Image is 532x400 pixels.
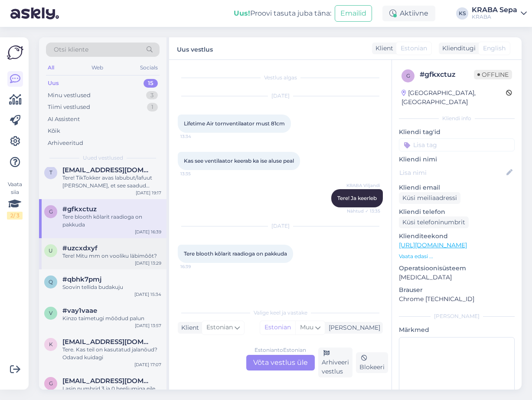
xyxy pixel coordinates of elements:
span: #qbhk7pmj [62,275,101,283]
p: Märkmed [399,325,515,334]
div: Kõik [48,127,60,135]
span: Offline [474,70,512,79]
div: Klient [178,323,199,332]
button: Emailid [335,5,372,22]
label: Uus vestlus [177,43,213,54]
div: [DATE] 17:07 [134,361,161,368]
b: Uus! [234,9,250,17]
span: g [406,72,410,79]
span: v [49,310,52,316]
span: q [49,279,53,285]
div: Soovin tellida budakuju [62,283,161,291]
div: [DATE] 15:34 [134,291,161,298]
div: AI Assistent [48,115,80,124]
div: Klienditugi [439,44,476,53]
div: Klient [372,44,393,53]
span: 13:34 [180,133,213,140]
div: KRABA Sepa [472,7,517,13]
div: Socials [138,62,160,73]
div: KS [456,7,468,20]
div: Aktiivne [382,6,435,21]
div: [DATE] 19:17 [136,190,161,196]
img: Askly Logo [7,44,23,61]
span: u [49,247,53,254]
span: Lifetime Air tornventilaator must 81cm [184,120,285,127]
div: Vaata siia [7,180,23,220]
div: 15 [144,79,158,88]
div: [PERSON_NAME] [325,323,380,332]
div: [DATE] [178,222,383,230]
div: Tere blooth kõlarit raadioga on pakkuda [62,213,161,229]
span: g [49,208,53,215]
div: [PERSON_NAME] [399,312,515,320]
div: Uus [48,79,59,88]
p: Kliendi nimi [399,155,515,164]
div: Estonian [260,321,295,334]
span: 16:39 [180,263,213,270]
span: Tere blooth kõlarit raadioga on pakkuda [184,250,287,257]
span: Nähtud ✓ 13:35 [347,208,380,214]
div: Küsi meiliaadressi [399,192,460,204]
div: Estonian to Estonian [255,346,306,354]
div: Kliendi info [399,115,515,122]
div: 3 [146,91,158,100]
span: thomaskristenk@gmail.com [62,166,153,174]
div: [DATE] [178,92,383,100]
span: g [49,380,53,387]
div: 2 / 3 [7,212,23,220]
div: Tere! TikTokker avas labubut/lafuut [PERSON_NAME], et see saadud Krabast. Kas võimalik ka see e-p... [62,174,161,190]
p: Kliendi telefon [399,207,515,216]
span: Muu [300,323,313,331]
div: [DATE] 13:57 [135,322,161,329]
span: Kas see ventilaator keerab ka ise aluse peal [184,157,294,164]
div: Valige keel ja vastake [178,309,383,317]
div: Küsi telefoninumbrit [399,216,469,228]
span: #uzcxdxyf [62,244,98,252]
p: Vaata edasi ... [399,252,515,260]
p: Klienditeekond [399,232,515,241]
a: [URL][DOMAIN_NAME] [399,241,467,249]
a: KRABA SepaKRABA [472,7,527,20]
span: t [49,169,52,176]
p: Chrome [TECHNICAL_ID] [399,295,515,304]
div: All [46,62,56,73]
p: Brauser [399,285,515,295]
span: k [49,341,53,348]
span: KRABA Viljandi [346,182,380,189]
div: 1 [147,103,158,111]
span: Estonian [401,44,427,53]
span: 13:35 [180,170,213,177]
div: Tere! Mitu mm on vooliku läbimôôt? [62,252,161,260]
span: Tere! Ja keerleb [337,195,377,201]
span: #gfkxctuz [62,205,97,213]
div: Võta vestlus üle [246,355,315,370]
span: Uued vestlused [83,154,123,162]
p: Kliendi tag'id [399,128,515,137]
div: Proovi tasuta juba täna: [234,8,331,19]
span: Estonian [206,323,233,332]
div: Minu vestlused [48,91,91,100]
input: Lisa tag [399,138,515,151]
div: Arhiveeritud [48,139,83,148]
div: Kinzo taimetugi mõõdud palun [62,315,161,322]
div: [DATE] 16:39 [135,229,161,235]
span: Otsi kliente [54,45,88,54]
span: #vay1vaae [62,307,97,315]
div: [DATE] 13:29 [135,260,161,266]
div: Web [90,62,105,73]
div: Arhiveeri vestlus [318,348,352,377]
span: gerdaliit@hotmail.com [62,377,153,385]
span: English [483,44,506,53]
p: [MEDICAL_DATA] [399,273,515,282]
div: Tiimi vestlused [48,103,90,111]
p: Operatsioonisüsteem [399,264,515,273]
div: KRABA [472,13,517,20]
input: Lisa nimi [399,168,505,177]
div: Tere. Kas teil on kasutatud jalanõud? Odavad kuidagi [62,346,161,361]
div: Vestlus algas [178,74,383,82]
div: # gfkxctuz [420,69,474,80]
div: [GEOGRAPHIC_DATA], [GEOGRAPHIC_DATA] [401,89,506,107]
div: Blokeeri [356,352,388,373]
span: kerliita24@gmail.com [62,338,153,346]
p: Kliendi email [399,183,515,192]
